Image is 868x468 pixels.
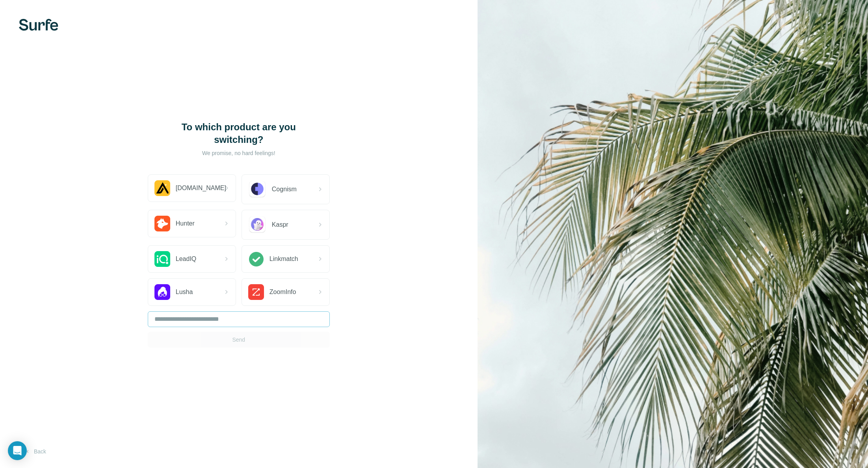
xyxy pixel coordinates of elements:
[248,216,266,234] img: Kaspr Logo
[270,254,298,264] span: Linkmatch
[8,441,27,460] div: Open Intercom Messenger
[248,251,264,267] img: Linkmatch Logo
[160,149,318,157] p: We promise, no hard feelings!
[272,220,288,229] span: Kaspr
[154,216,170,231] img: Hunter.io Logo
[154,284,170,300] img: Lusha Logo
[176,183,226,193] span: [DOMAIN_NAME]
[248,284,264,300] img: ZoomInfo Logo
[160,121,318,146] h1: To which product are you switching?
[270,287,296,297] span: ZoomInfo
[19,444,52,459] button: Back
[176,287,193,297] span: Lusha
[154,180,170,196] img: Apollo.io Logo
[176,254,196,264] span: LeadIQ
[248,180,266,198] img: Cognism Logo
[154,251,170,267] img: LeadIQ Logo
[272,185,297,194] span: Cognism
[176,219,195,228] span: Hunter
[19,19,58,31] img: Surfe's logo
